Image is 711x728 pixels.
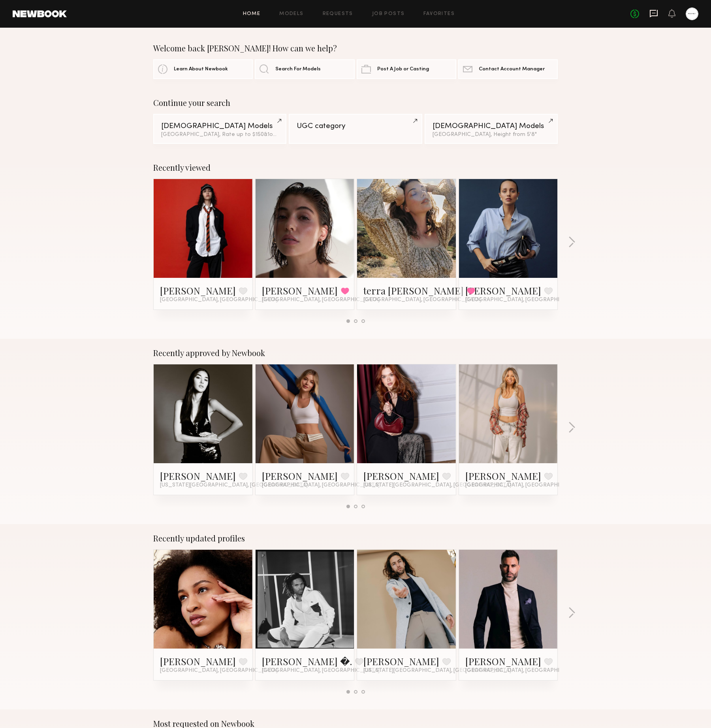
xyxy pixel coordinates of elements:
[153,534,558,543] div: Recently updated profiles
[289,114,422,144] a: UGC category
[465,470,541,482] a: [PERSON_NAME]
[363,470,439,482] a: [PERSON_NAME]
[255,59,354,79] a: Search For Models
[153,98,558,108] div: Continue your search
[262,284,338,297] a: [PERSON_NAME]
[174,67,228,72] span: Learn About Newbook
[465,297,583,303] span: [GEOGRAPHIC_DATA], [GEOGRAPHIC_DATA]
[243,11,261,17] a: Home
[297,123,414,130] div: UGC category
[160,668,278,674] span: [GEOGRAPHIC_DATA], [GEOGRAPHIC_DATA]
[160,284,236,297] a: [PERSON_NAME]
[161,123,278,130] div: [DEMOGRAPHIC_DATA] Models
[357,59,456,79] a: Post A Job or Casting
[160,655,236,668] a: [PERSON_NAME]
[465,482,583,488] span: [GEOGRAPHIC_DATA], [GEOGRAPHIC_DATA]
[160,482,308,488] span: [US_STATE][GEOGRAPHIC_DATA], [GEOGRAPHIC_DATA]
[160,470,236,482] a: [PERSON_NAME]
[423,11,455,17] a: Favorites
[363,668,511,674] span: [US_STATE][GEOGRAPHIC_DATA], [GEOGRAPHIC_DATA]
[363,284,464,297] a: terra [PERSON_NAME]
[323,11,353,17] a: Requests
[363,655,439,668] a: [PERSON_NAME]
[433,132,550,138] div: [GEOGRAPHIC_DATA], Height from 5'8"
[262,482,380,488] span: [GEOGRAPHIC_DATA], [GEOGRAPHIC_DATA]
[279,11,303,17] a: Models
[363,482,511,488] span: [US_STATE][GEOGRAPHIC_DATA], [GEOGRAPHIC_DATA]
[465,655,541,668] a: [PERSON_NAME]
[161,132,278,138] div: [GEOGRAPHIC_DATA], Rate up to $150
[377,67,429,72] span: Post A Job or Casting
[262,297,380,303] span: [GEOGRAPHIC_DATA], [GEOGRAPHIC_DATA]
[425,114,558,144] a: [DEMOGRAPHIC_DATA] Models[GEOGRAPHIC_DATA], Height from 5'8"
[479,67,545,72] span: Contact Account Manager
[153,114,286,144] a: [DEMOGRAPHIC_DATA] Models[GEOGRAPHIC_DATA], Rate up to $150&1other filter
[433,123,550,130] div: [DEMOGRAPHIC_DATA] Models
[363,297,481,303] span: [GEOGRAPHIC_DATA], [GEOGRAPHIC_DATA]
[153,348,558,358] div: Recently approved by Newbook
[275,67,321,72] span: Search For Models
[153,59,253,79] a: Learn About Newbook
[262,668,380,674] span: [GEOGRAPHIC_DATA], [GEOGRAPHIC_DATA]
[160,297,278,303] span: [GEOGRAPHIC_DATA], [GEOGRAPHIC_DATA]
[262,470,338,482] a: [PERSON_NAME]
[458,59,558,79] a: Contact Account Manager
[264,132,298,137] span: & 1 other filter
[465,668,583,674] span: [GEOGRAPHIC_DATA], [GEOGRAPHIC_DATA]
[153,43,558,53] div: Welcome back [PERSON_NAME]! How can we help?
[262,655,352,668] a: [PERSON_NAME] �.
[153,163,558,172] div: Recently viewed
[372,11,405,17] a: Job Posts
[465,284,541,297] a: [PERSON_NAME]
